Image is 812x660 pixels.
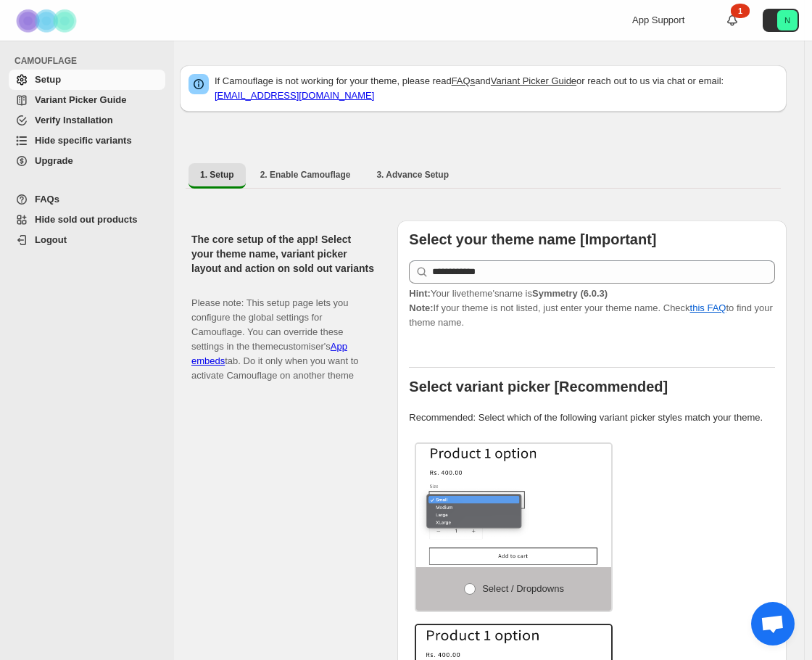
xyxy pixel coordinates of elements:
text: N [784,16,790,25]
a: [EMAIL_ADDRESS][DOMAIN_NAME] [215,90,374,101]
p: Recommended: Select which of the following variant picker styles match your theme. [409,411,775,425]
span: Hide sold out products [35,214,138,225]
a: Hide specific variants [9,131,165,151]
span: 1. Setup [200,169,234,181]
a: Upgrade [9,151,165,171]
span: 3. Advance Setup [376,169,449,181]
a: FAQs [9,189,165,210]
span: FAQs [35,194,59,205]
a: Setup [9,70,165,90]
strong: Hint: [409,288,431,299]
span: Your live theme's name is [409,288,608,299]
div: Open chat [751,602,795,645]
span: App Support [632,15,684,25]
img: Camouflage [12,1,84,41]
a: FAQs [452,75,476,86]
a: Hide sold out products [9,210,165,230]
span: Verify Installation [35,115,113,125]
button: Avatar with initials N [763,9,799,32]
p: If Camouflage is not working for your theme, please read and or reach out to us via chat or email: [215,74,778,103]
strong: Note: [409,302,433,313]
b: Select your theme name [Important] [409,231,656,247]
span: Avatar with initials N [777,10,797,30]
span: 2. Enable Camouflage [260,169,351,181]
p: If your theme is not listed, just enter your theme name. Check to find your theme name. [409,286,775,330]
a: Verify Installation [9,110,165,131]
a: this FAQ [690,302,726,313]
span: Setup [35,74,61,85]
img: Select / Dropdowns [416,444,611,567]
div: 1 [731,4,750,18]
a: Variant Picker Guide [9,90,165,110]
span: Upgrade [35,155,73,166]
b: Select variant picker [Recommended] [409,379,668,395]
a: 1 [725,13,739,28]
a: Logout [9,230,165,250]
p: Please note: This setup page lets you configure the global settings for Camouflage. You can overr... [191,281,374,383]
span: Select / Dropdowns [482,583,564,594]
h2: The core setup of the app! Select your theme name, variant picker layout and action on sold out v... [191,232,374,276]
span: Logout [35,234,67,245]
strong: Symmetry (6.0.3) [532,288,608,299]
span: CAMOUFLAGE [14,55,167,67]
span: Variant Picker Guide [35,94,126,105]
span: Hide specific variants [35,135,132,146]
a: Variant Picker Guide [491,75,576,86]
